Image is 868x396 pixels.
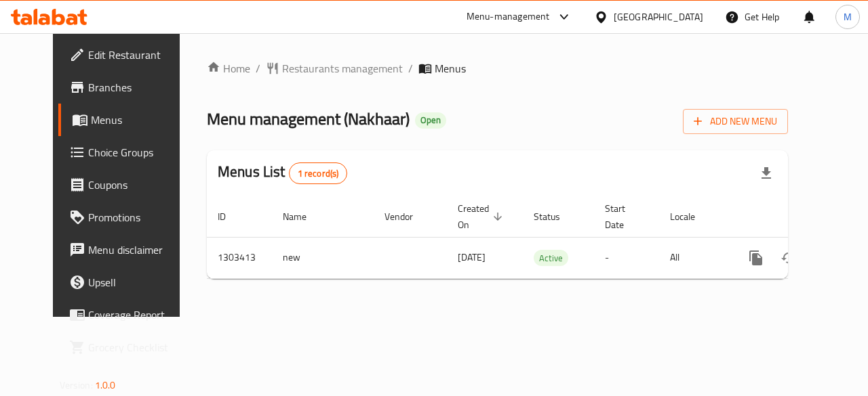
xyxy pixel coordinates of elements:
[614,9,703,24] div: [GEOGRAPHIC_DATA]
[534,250,568,266] span: Active
[88,177,187,193] span: Coupons
[415,114,446,126] span: Open
[415,112,446,129] div: Open
[266,60,403,76] a: Restaurants management
[750,157,783,190] div: Export file
[207,104,410,134] span: Menu management ( Nakhaar )
[58,169,198,201] a: Coupons
[290,167,347,180] span: 1 record(s)
[88,274,187,290] span: Upsell
[88,209,187,225] span: Promotions
[256,60,260,76] li: /
[207,60,788,76] nav: breadcrumb
[605,200,643,233] span: Start Date
[58,104,198,136] a: Menus
[659,237,729,278] td: All
[58,71,198,104] a: Branches
[844,9,852,24] span: M
[683,109,788,134] button: Add New Menu
[467,9,550,25] div: Menu-management
[594,237,659,278] td: -
[88,144,187,160] span: Choice Groups
[58,201,198,234] a: Promotions
[458,200,507,233] span: Created On
[58,136,198,169] a: Choice Groups
[384,208,431,225] span: Vendor
[88,79,187,95] span: Branches
[58,266,198,299] a: Upsell
[408,60,413,76] li: /
[458,248,486,266] span: [DATE]
[272,237,374,278] td: new
[58,331,198,364] a: Grocery Checklist
[91,112,187,128] span: Menus
[282,60,403,76] span: Restaurants management
[95,376,116,394] span: 1.0.0
[88,339,187,355] span: Grocery Checklist
[88,307,187,323] span: Coverage Report
[88,47,187,63] span: Edit Restaurant
[60,376,93,394] span: Version:
[772,242,805,274] button: Change Status
[58,39,198,71] a: Edit Restaurant
[88,242,187,258] span: Menu disclaimer
[694,113,777,130] span: Add New Menu
[207,60,250,76] a: Home
[289,162,348,184] div: Total records count
[534,250,568,266] div: Active
[218,208,243,225] span: ID
[283,208,324,225] span: Name
[218,162,347,184] h2: Menus List
[740,242,772,274] button: more
[207,237,272,278] td: 1303413
[534,208,578,225] span: Status
[58,299,198,331] a: Coverage Report
[435,60,466,76] span: Menus
[58,234,198,266] a: Menu disclaimer
[670,208,713,225] span: Locale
